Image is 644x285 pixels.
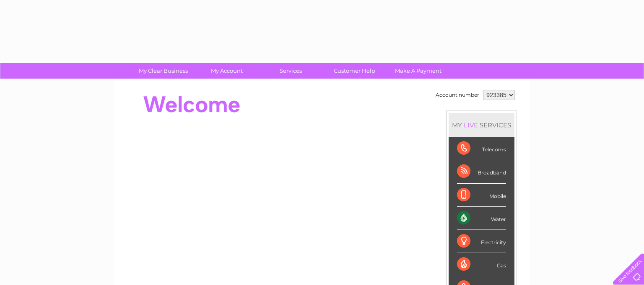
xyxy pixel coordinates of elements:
[384,63,453,79] a: Make A Payment
[462,121,480,129] div: LIVE
[457,160,506,183] div: Broadband
[129,63,198,79] a: My Clear Business
[457,137,506,160] div: Telecoms
[320,63,389,79] a: Customer Help
[457,184,506,207] div: Mobile
[434,88,481,102] td: Account number
[449,113,514,137] div: MY SERVICES
[457,207,506,230] div: Water
[457,253,506,276] div: Gas
[256,63,325,79] a: Services
[457,230,506,253] div: Electricity
[192,63,262,79] a: My Account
